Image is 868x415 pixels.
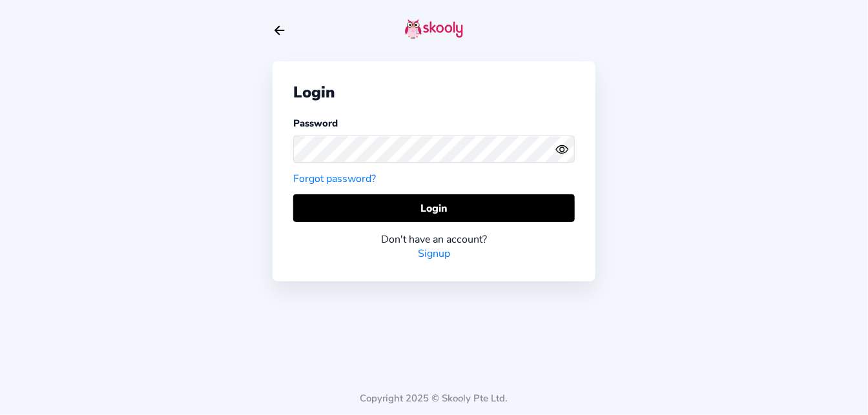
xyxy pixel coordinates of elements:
div: Login [293,82,575,103]
ion-icon: eye outline [555,143,569,156]
button: Login [293,194,575,222]
img: skooly-logo.png [405,19,463,39]
button: eye outlineeye off outline [555,143,575,156]
a: Forgot password? [293,172,376,186]
a: Signup [418,247,450,261]
button: arrow back outline [273,23,287,37]
label: Password [293,117,338,130]
div: Don't have an account? [293,232,575,247]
